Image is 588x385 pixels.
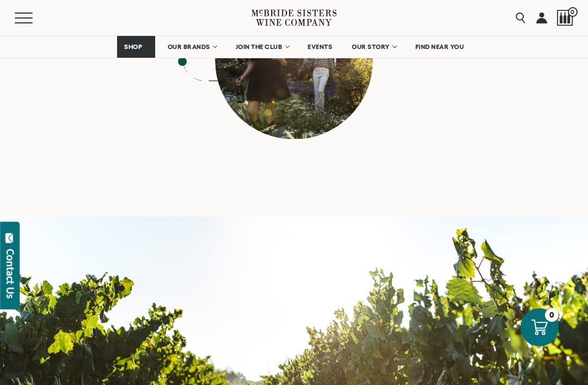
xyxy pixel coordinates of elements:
[117,36,155,58] a: SHOP
[124,43,143,51] span: SHOP
[568,7,578,17] span: 0
[545,308,559,322] div: 0
[415,43,464,51] span: FIND NEAR YOU
[352,43,390,51] span: OUR STORY
[301,36,339,58] a: EVENTS
[15,13,54,23] button: Mobile Menu Trigger
[168,43,210,51] span: OUR BRANDS
[161,36,223,58] a: OUR BRANDS
[229,36,296,58] a: JOIN THE CLUB
[308,43,332,51] span: EVENTS
[236,43,283,51] span: JOIN THE CLUB
[345,36,403,58] a: OUR STORY
[5,249,16,298] div: Contact Us
[408,36,471,58] a: FIND NEAR YOU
